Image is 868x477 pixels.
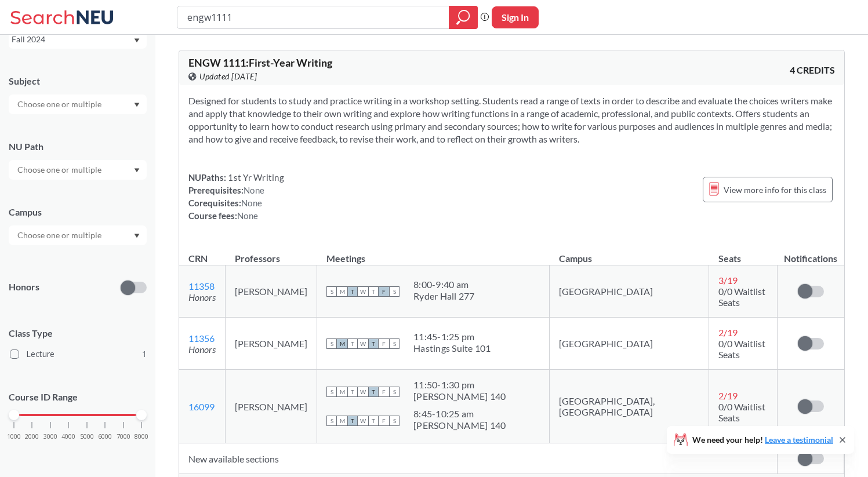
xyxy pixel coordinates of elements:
span: 2 / 19 [718,327,738,338]
span: 6000 [98,434,112,440]
span: T [368,416,379,426]
i: Honors [188,344,216,355]
div: 11:45 - 1:25 pm [413,331,491,343]
i: Honors [188,292,216,303]
button: Sign In [492,6,539,28]
th: Seats [709,241,778,265]
span: S [326,338,337,349]
span: 1 [142,348,147,361]
span: 2 / 19 [718,390,738,401]
input: Choose one or multiple [12,97,109,111]
span: W [358,286,368,297]
span: 2000 [25,434,39,440]
section: Designed for students to study and practice writing in a workshop setting. Students read a range ... [188,94,835,145]
span: 1000 [7,434,21,440]
div: 8:45 - 10:25 am [413,408,506,420]
div: Dropdown arrow [9,225,147,245]
span: S [389,416,400,426]
div: Fall 2024 [12,33,133,46]
td: [PERSON_NAME] [226,265,317,318]
span: 0/0 Waitlist Seats [718,338,765,360]
span: Class Type [9,327,147,340]
span: S [326,387,337,397]
td: [PERSON_NAME] [226,370,317,443]
td: [GEOGRAPHIC_DATA], [GEOGRAPHIC_DATA] [550,370,709,443]
div: Dropdown arrow [9,94,147,114]
span: 0/0 Waitlist Seats [718,401,765,423]
span: 4 CREDITS [790,64,835,77]
span: None [241,198,262,208]
a: 11358 [188,281,215,292]
span: 0/0 Waitlist Seats [718,286,765,308]
span: 7000 [117,434,130,440]
span: T [368,338,379,349]
th: Notifications [778,241,844,265]
span: S [326,416,337,426]
input: Choose one or multiple [12,163,109,177]
span: 8000 [135,434,148,440]
div: 8:00 - 9:40 am [413,279,475,290]
span: M [337,338,347,349]
span: W [358,416,368,426]
span: M [337,416,347,426]
p: Course ID Range [9,391,147,404]
span: 4000 [61,434,75,440]
th: Professors [226,241,317,265]
svg: magnifying glass [456,9,470,26]
span: S [326,286,337,297]
span: T [368,387,379,397]
span: 3000 [43,434,57,440]
span: W [358,338,368,349]
td: New available sections [179,443,778,474]
div: Fall 2024Dropdown arrow [9,30,147,49]
div: NUPaths: Prerequisites: Corequisites: Course fees: [188,171,284,222]
span: 5000 [80,434,94,440]
th: Campus [550,241,709,265]
svg: Dropdown arrow [134,234,140,238]
span: M [337,286,347,297]
div: Dropdown arrow [9,160,147,180]
span: T [347,387,358,397]
label: Lecture [10,347,147,362]
span: F [379,286,389,297]
span: 3 / 19 [718,275,738,286]
span: T [347,286,358,297]
div: magnifying glass [449,6,478,29]
span: Updated [DATE] [199,70,257,83]
div: CRN [188,252,208,265]
div: NU Path [9,140,147,153]
div: Ryder Hall 277 [413,290,475,302]
span: F [379,338,389,349]
span: 1st Yr Writing [226,172,284,183]
a: Leave a testimonial [765,435,833,445]
span: None [244,185,264,195]
span: View more info for this class [724,183,826,197]
span: S [389,338,400,349]
th: Meetings [317,241,550,265]
span: M [337,387,347,397]
div: [PERSON_NAME] 140 [413,391,506,402]
svg: Dropdown arrow [134,103,140,107]
div: 11:50 - 1:30 pm [413,379,506,391]
div: Campus [9,206,147,219]
td: [GEOGRAPHIC_DATA] [550,318,709,370]
span: ENGW 1111 : First-Year Writing [188,56,332,69]
span: T [347,416,358,426]
svg: Dropdown arrow [134,38,140,43]
span: W [358,387,368,397]
div: [PERSON_NAME] 140 [413,420,506,431]
span: T [347,338,358,349]
span: F [379,416,389,426]
p: Honors [9,281,39,294]
span: We need your help! [692,436,833,444]
input: Choose one or multiple [12,228,109,242]
td: [GEOGRAPHIC_DATA] [550,265,709,318]
input: Class, professor, course number, "phrase" [186,8,441,27]
div: Hastings Suite 101 [413,343,491,354]
span: F [379,387,389,397]
a: 11356 [188,333,215,344]
td: [PERSON_NAME] [226,318,317,370]
svg: Dropdown arrow [134,168,140,173]
a: 16099 [188,401,215,412]
span: S [389,387,400,397]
